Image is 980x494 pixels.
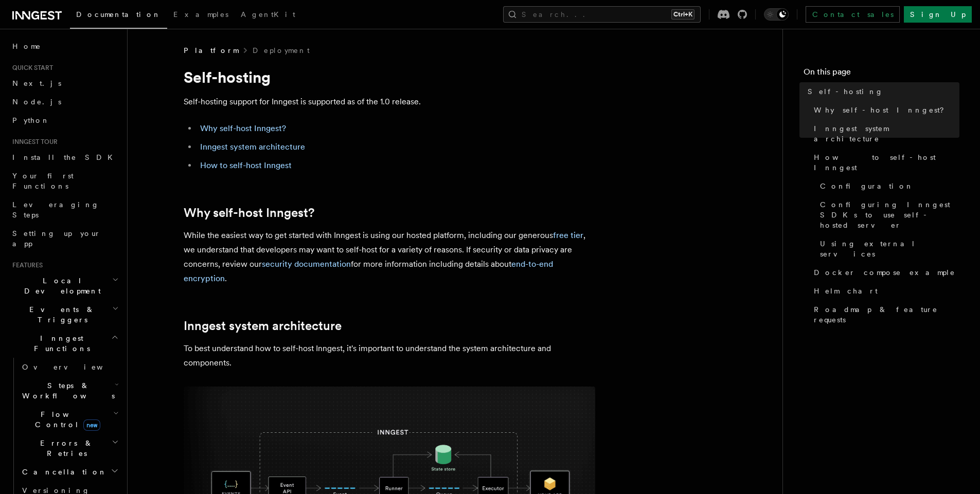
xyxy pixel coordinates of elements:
[806,6,900,23] a: Contact sales
[184,319,342,333] a: Inngest system architecture
[76,10,161,19] span: Documentation
[553,230,583,240] a: free tier
[200,123,286,133] a: Why self-host Inngest?
[814,105,951,115] span: Why self-host Inngest?
[12,200,99,219] span: Leveraging Steps
[22,363,128,371] span: Overview
[904,6,972,23] a: Sign Up
[820,199,959,230] span: Configuring Inngest SDKs to use self-hosted server
[184,228,595,286] p: While the easiest way to get started with Inngest is using our hosted platform, including our gen...
[200,142,305,152] a: Inngest system architecture
[18,438,112,459] span: Errors & Retries
[814,152,959,173] span: How to self-host Inngest
[816,195,959,234] a: Configuring Inngest SDKs to use self-hosted server
[814,267,955,278] span: Docker compose example
[8,304,112,325] span: Events & Triggers
[804,82,959,101] a: Self-hosting
[804,66,959,82] h4: On this page
[814,304,959,325] span: Roadmap & feature requests
[200,160,292,170] a: How to self-host Inngest
[8,111,121,130] a: Python
[184,95,595,109] p: Self-hosting support for Inngest is supported as of the 1.0 release.
[12,41,41,51] span: Home
[8,195,121,224] a: Leveraging Steps
[810,263,959,282] a: Docker compose example
[18,434,121,463] button: Errors & Retries
[83,419,100,431] span: new
[8,138,58,146] span: Inngest tour
[18,463,121,481] button: Cancellation
[12,153,119,161] span: Install the SDK
[671,9,694,20] kbd: Ctrl+K
[18,467,107,477] span: Cancellation
[184,206,314,220] a: Why self-host Inngest?
[70,3,167,29] a: Documentation
[262,259,351,269] a: security documentation
[764,8,789,21] button: Toggle dark mode
[173,10,228,19] span: Examples
[8,224,121,253] a: Setting up your app
[12,229,101,248] span: Setting up your app
[503,6,701,23] button: Search...Ctrl+K
[816,234,959,263] a: Using external services
[18,405,121,434] button: Flow Controlnew
[8,333,111,354] span: Inngest Functions
[184,341,595,370] p: To best understand how to self-host Inngest, it's important to understand the system architecture...
[184,45,238,56] span: Platform
[816,177,959,195] a: Configuration
[241,10,295,19] span: AgentKit
[18,376,121,405] button: Steps & Workflows
[810,300,959,329] a: Roadmap & feature requests
[8,271,121,300] button: Local Development
[167,3,235,28] a: Examples
[8,261,43,269] span: Features
[12,116,50,124] span: Python
[184,68,595,86] h1: Self-hosting
[235,3,301,28] a: AgentKit
[8,93,121,111] a: Node.js
[8,64,53,72] span: Quick start
[814,123,959,144] span: Inngest system architecture
[8,329,121,358] button: Inngest Functions
[8,74,121,93] a: Next.js
[820,239,959,259] span: Using external services
[18,409,113,430] span: Flow Control
[12,98,61,106] span: Node.js
[814,286,878,296] span: Helm chart
[8,37,121,56] a: Home
[8,276,112,296] span: Local Development
[810,282,959,300] a: Helm chart
[8,300,121,329] button: Events & Triggers
[18,380,115,401] span: Steps & Workflows
[8,167,121,195] a: Your first Functions
[12,172,74,190] span: Your first Functions
[820,181,914,191] span: Configuration
[808,86,883,97] span: Self-hosting
[253,45,310,56] a: Deployment
[810,101,959,119] a: Why self-host Inngest?
[18,358,121,376] a: Overview
[8,148,121,167] a: Install the SDK
[12,79,61,87] span: Next.js
[810,119,959,148] a: Inngest system architecture
[810,148,959,177] a: How to self-host Inngest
